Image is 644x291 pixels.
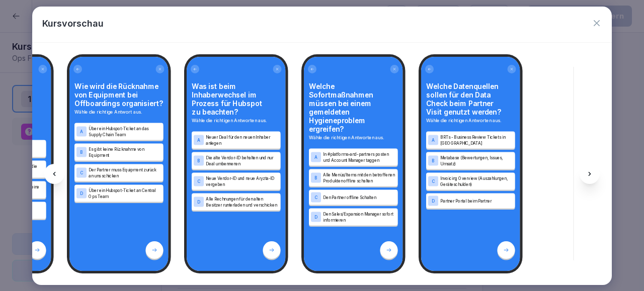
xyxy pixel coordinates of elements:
[74,109,164,116] p: Wähle die richtige Antwort aus.
[206,134,279,146] p: Neuer Deal für den neuen Inhaber anlegen
[192,82,281,116] h4: Was ist beim Inhaberwechsel im Prozess für Hubspot zu beachten?
[323,194,396,200] p: Den Partner offline Schalten
[314,195,317,200] p: C
[440,175,513,187] p: Invoicing Overview (Auszahlungen, Geräteschulden)
[89,146,162,158] p: Es gibt keine Rücknahme von Equipment
[197,200,200,204] p: D
[440,154,513,166] p: Metabase (Bewertungen, Issues, Umsatz)
[432,179,435,183] p: C
[206,175,279,187] p: Neue Vendor-ID und neue Aryzta-ID vergeben
[80,129,83,134] p: A
[323,151,396,163] p: In #platforms-and-partners posten und Account Manager taggen
[426,82,515,116] h4: Welche Datenquellen sollen für den Data Check beim Partner Visit genutzt werden?
[440,134,513,146] p: BRTs - Business Review Tickets in [GEOGRAPHIC_DATA]
[314,215,317,219] p: D
[80,191,83,196] p: D
[426,117,515,124] p: Wähle die richtigen Antworten aus.
[323,211,396,223] p: Den Sales/Expansion Manager sofort informieren
[197,158,200,163] p: B
[206,196,279,208] p: Alle Rechnungen für den alten Besitzer runterladen und verschicken
[42,17,104,30] p: Kursvorschau
[192,117,281,124] p: Wähle die richtigen Antworten aus.
[89,125,162,137] p: Über ein Hubspot-Ticket an das Supply Chain Team
[432,138,435,142] p: A
[432,199,435,203] p: D
[314,175,317,180] p: B
[80,150,83,154] p: B
[197,138,200,142] p: A
[432,158,435,163] p: B
[314,155,317,159] p: A
[309,82,398,133] h4: Welche Sofortmaßnahmen müssen bei einem gemeldeten Hygieneproblem ergreifen?
[323,171,396,183] p: Alle Menüs/Items mit den betroffenen Produkten offline schalten
[74,82,164,108] h4: Wie wird die Rücknahme von Equipment bei Offboardings organisiert?
[309,134,398,141] p: Wähle die richtigen Antworten aus.
[80,170,83,175] p: C
[206,154,279,166] p: Die alte Vendor-ID behalten und nur Deal umbennenen
[89,166,162,178] p: Der Partner muss Equipment zurück an uns schicken
[440,198,513,204] p: Partner Portal beim Partner
[89,187,162,199] p: Über ein Hubspot-Ticket an Central Ops Team
[197,179,200,183] p: C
